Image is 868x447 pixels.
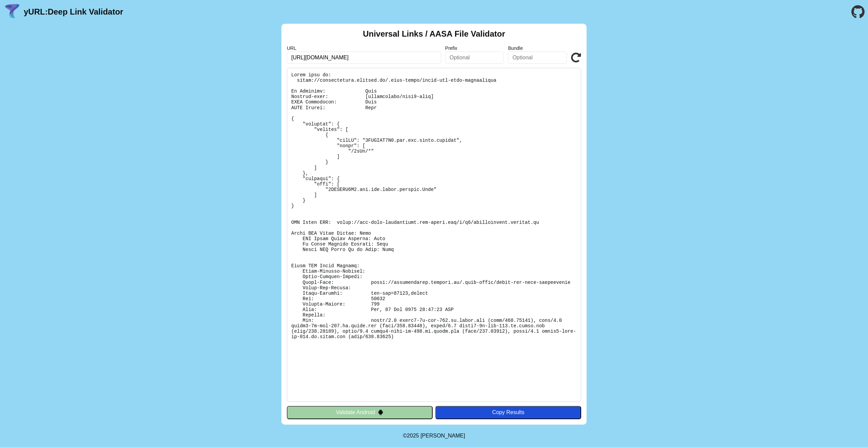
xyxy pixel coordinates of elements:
[24,7,123,17] a: yURL:Deep Link Validator
[439,409,578,415] div: Copy Results
[287,68,581,402] pre: Lorem ipsu do: sitam://consectetura.elitsed.do/.eius-tempo/incid-utl-etdo-magnaaliqua En Adminimv...
[363,29,505,39] h2: Universal Links / AASA File Validator
[435,406,581,419] button: Copy Results
[445,52,504,64] input: Optional
[3,3,21,21] img: yURL Logo
[287,52,441,64] input: Required
[407,433,419,439] span: 2025
[445,45,504,51] label: Prefix
[420,433,465,439] a: Michael Ibragimchayev's Personal Site
[508,52,567,64] input: Optional
[508,45,567,51] label: Bundle
[287,45,441,51] label: URL
[287,406,433,419] button: Validate Android
[378,409,383,415] img: droidIcon.svg
[403,425,465,447] footer: ©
